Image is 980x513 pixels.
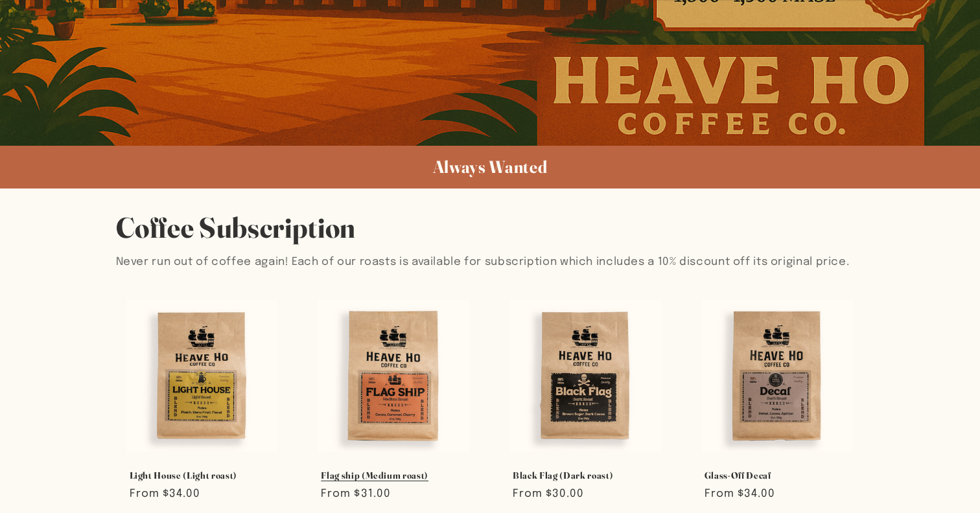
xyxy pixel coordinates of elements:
[130,470,276,481] a: Light House (Light roast)
[513,470,659,481] a: Black Flag (Dark roast)
[321,470,467,481] a: Flag ship (Medium roast)
[116,209,865,246] h2: Coffee Subscription
[116,253,865,272] p: Never run out of coffee again! Each of our roasts is available for subscription which includes a ...
[705,470,851,481] a: Glass-Off Decaf
[433,156,548,177] span: Always Wanted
